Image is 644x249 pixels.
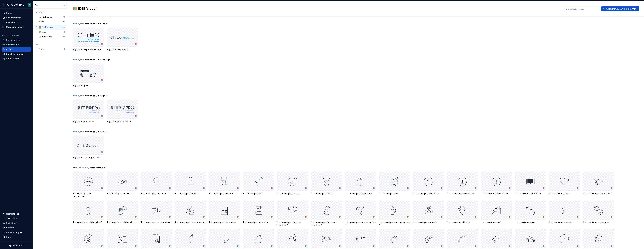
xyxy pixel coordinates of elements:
[6,4,24,6] div: DS [PERSON_NAME]
[83,58,84,61] span: /
[175,221,206,224] div: illu-bureautique_communication-2
[62,26,65,29] div: 331
[2,212,31,216] button: Notifications
[515,221,546,224] div: illu-bureautique_encres
[447,221,478,224] div: illu-bureautique_efficacite
[583,221,614,224] div: illu-bureautique_engrenages
[38,19,66,24] a: Icons309
[2,34,19,37] div: Design system data
[36,11,65,14] div: Vectors
[311,192,342,195] div: illu-bureautique_check-3
[39,31,49,33] div: 🪪 Logos
[583,192,614,195] div: illu-bureautique_collaboration-1
[107,192,138,195] div: illu-bureautique_ampoule-1
[2,47,31,52] a: Assets
[83,94,84,97] span: /
[1,2,32,8] button: CDS [PERSON_NAME]O
[2,235,31,239] button: Help
[38,34,66,39] a: 👀 Illustrations325
[73,84,104,87] div: logo_citeo-group
[39,20,45,23] div: Icons
[73,22,84,25] span: 🪪 Logos
[6,12,12,14] div: Home
[64,48,65,50] div: 6
[447,192,478,195] div: illu-bureautique_circle-num02
[6,212,19,215] div: Notifications
[141,221,172,224] div: illu-bureautique_communication-1
[64,31,65,33] div: 6
[311,221,342,226] div: illu-bureautique_diagnostic-emballage-2
[277,221,308,226] div: illu-bureautique_diagnostic-emballage-1
[6,16,21,19] div: Documentation
[73,58,84,61] span: 🪪 Logos
[90,166,106,169] span: BUREAUTIQUE
[209,221,240,224] div: illu-bureautique_contrat-citeo
[209,192,240,195] div: illu-bureautique_calendrier
[62,21,65,23] div: 309
[605,7,637,10] span: Import from [GEOGRAPHIC_DATA]
[549,221,580,224] div: illu-bureautique_energie
[35,4,63,6] div: Assets
[6,57,19,60] div: Data sources
[39,16,52,18] div: ♟️ [DS] Icons
[6,53,23,55] div: Storybook stories
[2,15,31,20] a: Documentation
[345,221,376,226] div: illu-bureautique_eco-conception-1
[6,26,23,28] div: Code automation
[6,222,17,225] div: Invite team
[36,43,65,46] div: Files
[2,38,31,42] a: Design tokens
[73,221,104,224] div: illu-bureautique_collaboration-3
[73,120,104,123] div: logo_citeo-pro-vertical
[73,94,84,97] span: 🪪 Logos
[39,35,53,38] div: 👀 Illustrations
[9,244,23,247] svg: Supernova Logo
[84,58,110,61] span: Asset-logo_citeo-group
[73,192,104,198] div: illu-bureautique_achat-responsable
[549,192,580,195] div: illu-bureautique_coeur
[6,39,20,41] div: Design tokens
[2,56,31,61] a: Data sources
[175,192,206,195] div: illu-bureautique_cadenas
[39,26,53,29] div: 🖼️ [DS] Visual
[277,192,308,195] div: illu-bureautique_check-2
[2,11,31,15] a: Home
[379,221,410,226] div: illu-bureautique_eco-conception-2
[6,231,22,234] div: Contact support
[345,192,376,195] div: illu-bureautique_chronometre
[6,226,14,229] div: Settings
[107,120,138,123] div: logo_citeo-pro-vertical-en
[88,166,89,169] span: /
[73,6,560,11] h2: 🖼️ [DS] Visual
[39,48,64,51] div: Fonts
[601,6,639,11] button: Import from [GEOGRAPHIC_DATA]
[83,22,84,25] span: /
[83,130,84,133] span: /
[34,15,66,19] a: ♟️ [DS] Icons309
[107,48,138,51] div: logo_citeo-emp-vertical
[38,30,66,34] a: 🪪 Logos6
[6,43,19,46] div: Components
[243,192,274,195] div: illu-bureautique_check-1
[6,217,17,220] div: Search ⌘K
[34,25,66,30] a: 🖼️ [DS] Visual331
[413,221,444,224] div: illu-bureautique_economie
[73,166,89,169] span: 👀 Illustrations
[2,216,31,221] button: Search ⌘K
[413,192,444,195] div: illu-bureautique_circle-num01
[243,221,274,224] div: illu-bureautique_declaration
[84,94,107,97] span: Asset-logo_citeo-pro
[34,47,66,51] a: Fonts6
[107,221,138,224] div: illu-bureautique_collaboration-4
[84,22,108,25] span: Asset-logo_citeo-emb
[2,25,31,29] a: Code automation
[2,221,31,225] a: Invite team
[29,4,30,6] div: O
[481,192,512,195] div: illu-bureautique_circle-num03
[73,156,104,159] div: logo-citeo-s&h-long-vertical
[73,130,84,133] span: 🪪 Logos
[379,192,410,195] div: illu-bureautique_cible
[6,21,15,24] div: Analytics
[62,16,65,18] div: 309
